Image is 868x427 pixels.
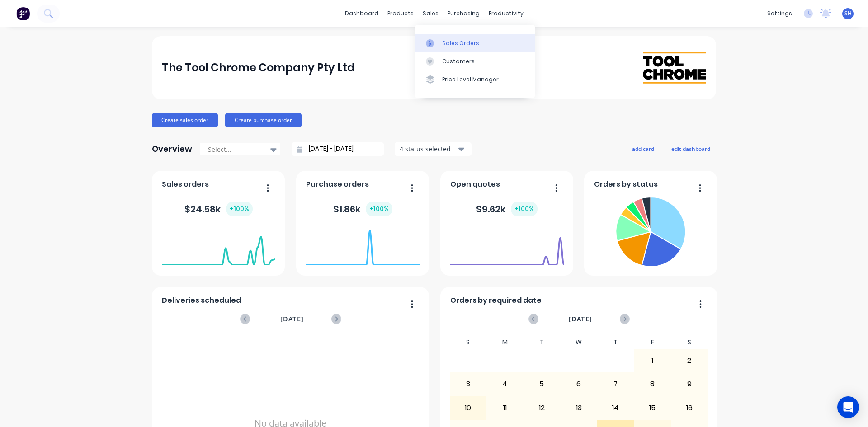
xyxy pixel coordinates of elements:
span: [DATE] [280,314,304,324]
a: Customers [415,52,535,70]
a: Price Level Manager [415,70,535,89]
div: 6 [561,373,597,395]
div: + 100 % [511,202,538,216]
div: 7 [598,373,634,395]
div: 2 [671,349,708,372]
div: Customers [442,57,475,66]
span: SH [844,9,852,18]
div: $ 24.58k [184,202,253,216]
div: S [671,336,708,349]
div: 3 [450,373,486,395]
button: 4 status selected [395,142,472,156]
div: F [634,336,671,349]
div: sales [418,7,443,20]
span: Open quotes [450,179,500,190]
div: 1 [634,349,670,372]
span: [DATE] [569,314,592,324]
div: 12 [524,397,560,419]
div: 8 [634,373,670,395]
div: 11 [487,397,523,419]
button: edit dashboard [665,143,716,155]
div: 4 status selected [400,144,457,154]
div: The Tool Chrome Company Pty Ltd [162,59,355,77]
div: + 100 % [366,202,392,216]
div: 16 [671,397,708,419]
div: M [486,336,524,349]
div: T [524,336,561,349]
img: The Tool Chrome Company Pty Ltd [643,52,706,83]
div: $ 9.62k [476,202,538,216]
div: 15 [634,397,670,419]
div: Price Level Manager [442,75,499,84]
div: W [560,336,597,349]
div: settings [763,7,797,20]
div: Open Intercom Messenger [837,396,859,418]
div: 4 [487,373,523,395]
span: Purchase orders [306,179,369,190]
div: products [383,7,418,20]
div: + 100 % [226,202,253,216]
div: 10 [450,397,486,419]
button: add card [626,143,660,155]
div: 14 [598,397,634,419]
div: T [597,336,634,349]
a: dashboard [340,7,383,20]
div: productivity [484,7,528,20]
span: Sales orders [162,179,209,190]
img: Factory [16,7,30,20]
a: Sales Orders [415,34,535,52]
div: S [450,336,487,349]
button: Create purchase order [225,113,302,127]
button: Create sales order [152,113,218,127]
div: purchasing [443,7,484,20]
div: 13 [561,397,597,419]
span: Orders by status [594,179,658,190]
div: Overview [152,140,192,158]
div: Sales Orders [442,39,479,47]
div: 5 [524,373,560,395]
div: $ 1.86k [333,202,392,216]
div: 9 [671,373,708,395]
